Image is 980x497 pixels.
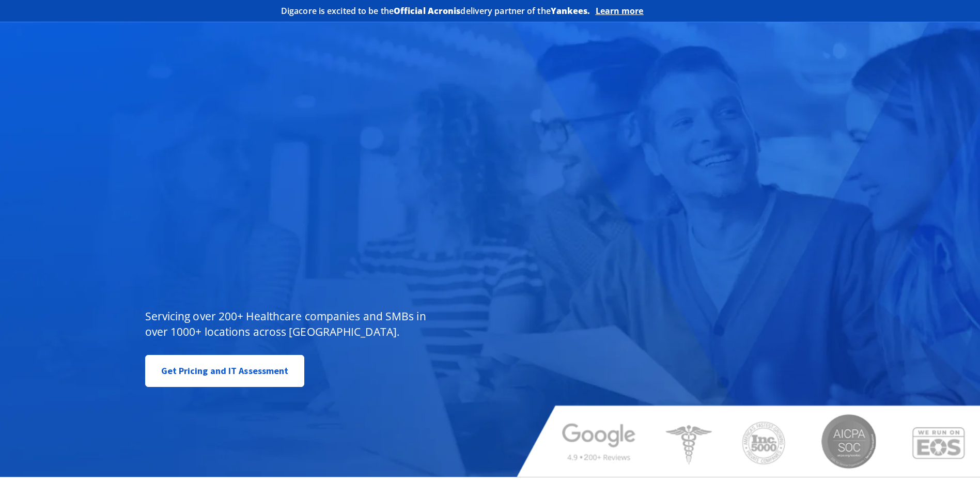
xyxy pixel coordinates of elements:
b: Official Acronis [394,5,461,17]
b: Yankees. [551,5,590,17]
span: Get Pricing and IT Assessment [161,361,289,381]
p: Servicing over 200+ Healthcare companies and SMBs in over 1000+ locations across [GEOGRAPHIC_DATA]. [145,308,434,339]
a: Get Pricing and IT Assessment [145,355,305,387]
a: Learn more [596,6,644,16]
img: Acronis [649,3,699,18]
h2: Digacore is excited to be the delivery partner of the [281,7,590,15]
